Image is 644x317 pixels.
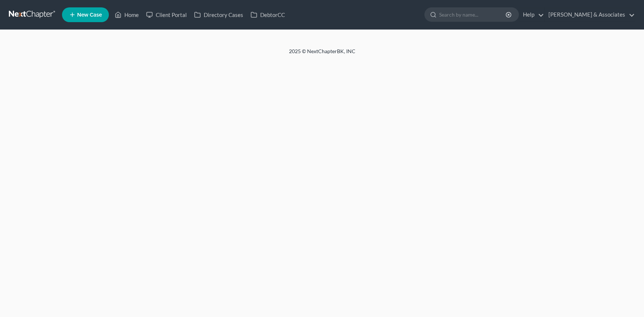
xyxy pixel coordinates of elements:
[545,8,635,21] a: [PERSON_NAME] & Associates
[112,48,533,61] div: 2025 © NextChapterBK, INC
[142,8,190,21] a: Client Portal
[111,8,142,21] a: Home
[519,8,544,21] a: Help
[190,8,247,21] a: Directory Cases
[247,8,289,21] a: DebtorCC
[77,12,102,18] span: New Case
[439,8,507,21] input: Search by name...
